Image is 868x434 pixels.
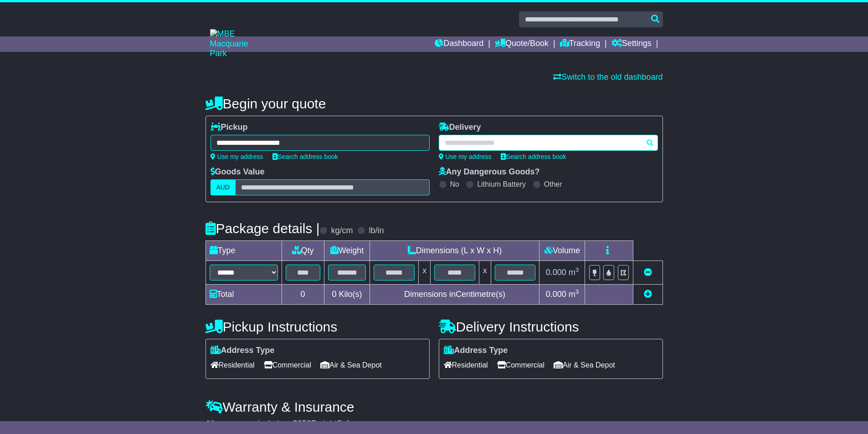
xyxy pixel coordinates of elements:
[205,399,663,414] h4: Warranty & Insurance
[435,36,483,52] a: Dashboard
[211,167,265,177] label: Goods Value
[444,358,488,372] span: Residential
[211,153,263,160] a: Use my address
[439,167,540,177] label: Any Dangerous Goods?
[497,358,544,372] span: Commercial
[560,36,600,52] a: Tracking
[370,241,539,261] td: Dimensions (L x W x H)
[264,358,311,372] span: Commercial
[419,261,431,285] td: x
[546,268,566,277] span: 0.000
[439,153,492,160] a: Use my address
[495,36,549,52] a: Quote/Book
[282,285,324,305] td: 0
[369,226,384,236] label: lb/in
[553,72,663,82] a: Switch to the old dashboard
[444,346,508,356] label: Address Type
[575,266,579,273] sup: 3
[644,290,652,299] a: Add new item
[569,290,579,299] span: m
[205,96,663,111] h4: Begin your quote
[439,123,481,133] label: Delivery
[324,285,370,305] td: Kilo(s)
[554,358,615,372] span: Air & Sea Depot
[211,179,236,195] label: AUD
[324,241,370,261] td: Weight
[211,346,275,356] label: Address Type
[539,241,585,261] td: Volume
[477,180,526,189] label: Lithium Battery
[544,180,562,189] label: Other
[205,285,282,305] td: Total
[575,288,579,295] sup: 3
[211,123,248,133] label: Pickup
[479,261,491,285] td: x
[439,135,658,151] typeahead: Please provide city
[210,29,265,59] img: MBE Macquarie Park
[450,180,459,189] label: No
[205,419,663,429] div: All our quotes include a $ FreightSafe warranty.
[205,221,320,236] h4: Package details |
[298,419,311,428] span: 250
[439,319,663,334] h4: Delivery Instructions
[320,358,382,372] span: Air & Sea Depot
[282,241,324,261] td: Qty
[546,290,566,299] span: 0.000
[370,285,539,305] td: Dimensions in Centimetre(s)
[569,268,579,277] span: m
[611,36,652,52] a: Settings
[211,358,255,372] span: Residential
[644,268,652,277] a: Remove this item
[205,241,282,261] td: Type
[331,226,353,236] label: kg/cm
[272,153,338,160] a: Search address book
[205,319,430,334] h4: Pickup Instructions
[501,153,566,160] a: Search address book
[332,290,336,299] span: 0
